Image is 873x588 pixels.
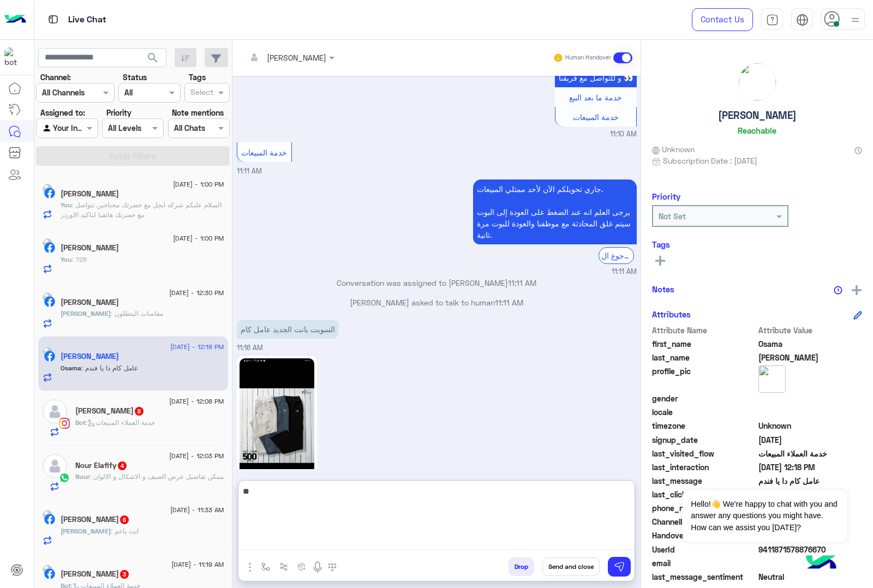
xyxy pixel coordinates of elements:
[758,406,863,418] span: null
[311,561,324,574] img: send voice note
[758,352,863,363] span: Ali
[738,125,776,135] h6: Reachable
[68,13,106,27] p: Live Chat
[328,563,337,572] img: make a call
[189,71,206,83] label: Tags
[106,107,131,118] label: Priority
[565,53,611,62] small: Human Handover
[173,233,224,243] span: [DATE] - 1:00 PM
[555,68,637,87] p: 22/8/2025, 11:10 AM
[172,107,224,118] label: Note mentions
[43,238,52,248] img: picture
[652,461,756,473] span: last_interaction
[758,338,863,350] span: Osama
[279,562,288,571] img: Trigger scenario
[758,557,863,569] span: null
[652,393,756,404] span: gender
[75,418,86,427] span: Bot
[237,320,339,339] p: 22/8/2025, 11:16 AM
[135,407,143,416] span: 8
[758,420,863,431] span: Unknown
[542,557,600,576] button: Send and close
[61,298,119,307] h5: Omar Abdelzaher
[796,14,809,26] img: tab
[834,286,842,295] img: notes
[43,565,52,574] img: picture
[169,451,224,461] span: [DATE] - 12:03 PM
[36,146,230,166] button: Apply Filters
[652,475,756,487] span: last_message
[118,461,127,470] span: 4
[59,418,70,429] img: Instagram
[111,527,139,535] span: انت ياعم
[237,277,637,289] p: Conversation was assigned to [PERSON_NAME]
[758,325,863,336] span: Attribute Value
[766,14,779,26] img: tab
[718,109,797,122] h5: [PERSON_NAME]
[761,8,783,31] a: tab
[111,309,163,317] span: مقاسات البنطلون
[758,365,786,393] img: picture
[692,8,753,31] a: Contact Us
[4,47,24,67] img: 713415422032625
[61,515,130,524] h5: Ahmed Edrees
[61,255,71,263] span: You
[75,472,89,481] span: Nour
[652,284,674,294] h6: Notes
[61,309,111,317] span: [PERSON_NAME]
[173,179,224,189] span: [DATE] - 1:00 PM
[44,514,55,525] img: Facebook
[44,351,55,362] img: Facebook
[758,571,863,583] span: 0
[652,516,756,527] span: ChannelId
[44,568,55,579] img: Facebook
[237,297,637,308] p: [PERSON_NAME] asked to talk to human
[257,557,275,575] button: select flow
[61,352,119,361] h5: Osama Ali
[123,71,147,83] label: Status
[275,557,293,575] button: Trigger scenario
[610,129,637,140] span: 11:10 AM
[652,309,691,319] h6: Attributes
[61,527,111,535] span: [PERSON_NAME]
[852,285,862,295] img: add
[652,420,756,431] span: timezone
[758,544,863,555] span: 9411871578876670
[612,267,637,277] span: 11:11 AM
[169,397,224,406] span: [DATE] - 12:08 PM
[848,13,862,27] img: profile
[599,247,634,264] div: الرجوع ال Bot
[473,179,637,244] p: 22/8/2025, 11:11 AM
[652,557,756,569] span: email
[43,292,52,302] img: picture
[43,347,52,357] img: picture
[61,569,130,579] h5: Abdoulrahman AY
[652,325,756,336] span: Attribute Name
[243,561,256,574] img: send attachment
[43,454,67,478] img: defaultAdmin.png
[652,352,756,363] span: last_name
[44,296,55,307] img: Facebook
[652,530,756,541] span: HandoverOn
[89,472,224,481] span: ممكن تفاصيل عرض الصيف و الاشكال و الالوان
[237,167,262,175] span: 11:11 AM
[573,112,619,122] span: خدمة المبيعات
[652,143,695,155] span: Unknown
[652,544,756,555] span: UserId
[758,461,863,473] span: 2025-08-22T09:18:37.239Z
[495,298,523,307] span: 11:11 AM
[46,13,60,26] img: tab
[75,406,145,416] h5: Sabry Mohamed
[59,472,70,483] img: WhatsApp
[43,510,52,520] img: picture
[44,242,55,253] img: Facebook
[652,191,680,201] h6: Priority
[652,502,756,514] span: phone_number
[120,515,129,524] span: 6
[241,148,287,157] span: خدمة المبيعات
[61,201,71,209] span: You
[297,562,306,571] img: create order
[61,364,81,372] span: Osama
[683,490,847,542] span: Hello!👋 We're happy to chat with you and answer any questions you might have. How can we assist y...
[71,255,87,263] span: 725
